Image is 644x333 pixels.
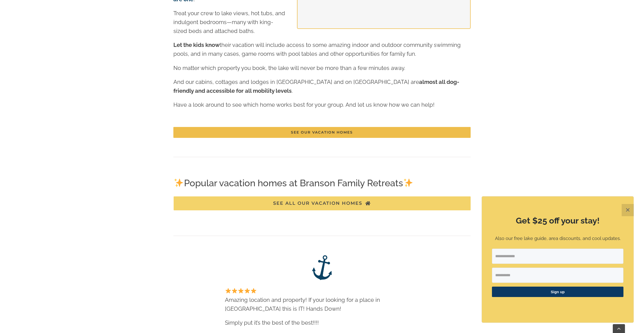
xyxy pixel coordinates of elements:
[309,255,335,280] img: Branson Family Retreats – anchor logo
[622,204,634,216] button: Close
[492,287,623,297] button: Sign up
[273,201,362,206] span: SEE ALL OUR VACATION HOMES
[492,249,623,264] input: Email Address
[225,287,419,313] p: Amazing location and property! If your looking for a place in [GEOGRAPHIC_DATA] this is IT! Hands...
[232,288,237,293] img: ⭐️
[291,130,353,135] span: See our vacation homes
[492,235,623,242] p: Also our free lake guide, area discounts, and cool updates.
[492,303,623,309] p: ​
[174,178,183,187] img: ✨
[173,79,459,94] span: And our cabins, cottages and lodges in [GEOGRAPHIC_DATA] and on [GEOGRAPHIC_DATA] are .
[173,42,461,57] span: their vacation will include access to some amazing indoor and outdoor community swimming pools, a...
[173,65,405,71] span: No matter which property you book, the lake will never be more than a few minutes away.
[173,42,220,48] strong: Let the kids know
[173,127,470,138] a: See our vacation homes
[238,288,244,293] img: ⭐️
[404,178,413,187] img: ✨
[225,318,419,327] p: Simply put it’s the best of the best!!!!
[173,10,285,34] span: Treat your crew to lake views, hot tubs, and indulgent bedrooms—many with king-sized beds and att...
[492,268,623,283] input: First Name
[225,288,231,293] img: ⭐️
[244,288,250,293] img: ⭐️
[173,101,435,108] span: Have a look around to see which home works best for your group. And let us know how we can help!
[492,215,623,227] h2: Get $25 off your stay!
[174,177,471,189] h2: Popular vacation homes at Branson Family Retreats
[251,288,256,293] img: ⭐️
[174,196,471,210] a: SEE ALL OUR VACATION HOMES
